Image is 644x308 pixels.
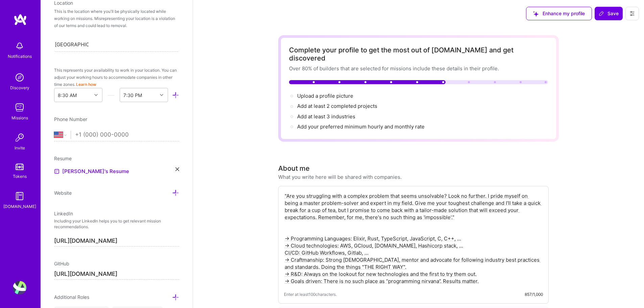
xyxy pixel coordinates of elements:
div: About me [278,163,310,173]
span: Add at least 3 industries [297,113,355,120]
span: Resume [54,156,72,161]
span: Phone Number [54,116,87,122]
button: Learn how [76,81,96,88]
p: Including your LinkedIn helps you to get relevant mission recommendations. [54,218,179,230]
img: Invite [13,131,26,144]
span: Add your preferred minimum hourly and monthly rate [297,123,425,130]
span: GitHub [54,261,69,266]
div: 8:30 AM [58,92,77,99]
button: Save [595,7,623,20]
img: User Avatar [13,281,26,294]
span: Add at least 2 completed projects [297,103,377,109]
img: discovery [13,71,26,84]
span: Enter at least 100 characters. [284,291,337,298]
img: bell [13,39,26,53]
img: guide book [13,189,26,203]
img: logo [14,14,27,26]
div: What you write here will be shared with companies. [278,173,402,181]
div: Notifications [8,53,32,60]
input: +1 (000) 000-0000 [75,125,179,145]
div: This represents your availability to work in your location. You can adjust your working hours to ... [54,67,179,88]
span: Upload a profile picture [297,93,353,99]
div: Tokens [13,173,27,180]
div: Invite [15,144,25,151]
div: This is the location where you'll be physically located while working on missions. Misrepresentin... [54,8,179,29]
span: Website [54,190,72,196]
div: 7:30 PM [123,92,142,99]
span: Enhance my profile [533,10,585,17]
i: icon Close [175,167,179,171]
span: LinkedIn [54,211,73,216]
span: Additional Roles [54,294,89,300]
i: icon Chevron [160,93,163,97]
div: Missions [11,114,28,121]
div: Complete your profile to get the most out of [DOMAIN_NAME] and get discovered [289,46,548,62]
span: Save [599,10,619,17]
i: icon Chevron [94,93,98,97]
img: teamwork [13,101,26,114]
i: icon SuggestedTeams [533,11,539,17]
button: Enhance my profile [526,7,592,20]
textarea: "Are you struggling with a complex problem that seems unsolvable? Look no further. I pride myself... [284,192,543,285]
div: Discovery [10,84,29,91]
div: Over 80% of builders that are selected for missions include these details in their profile. [289,65,548,72]
img: tokens [16,164,24,170]
div: [DOMAIN_NAME] [3,203,36,210]
a: [PERSON_NAME]'s Resume [54,167,129,175]
img: Resume [54,169,59,174]
div: 857/1,000 [525,291,543,298]
i: icon HorizontalInLineDivider [108,92,115,99]
a: User Avatar [11,281,28,294]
